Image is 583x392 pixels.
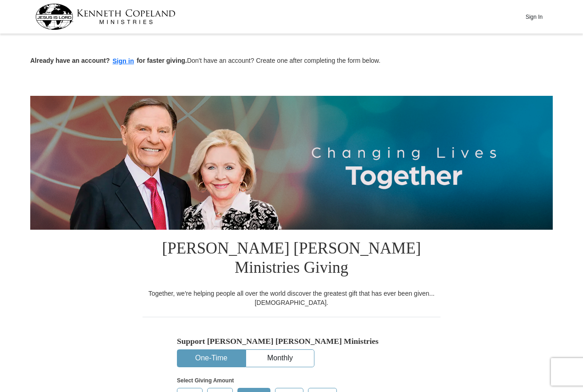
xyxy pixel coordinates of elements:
[143,289,440,307] div: Together, we're helping people all over the world discover the greatest gift that has ever been g...
[177,377,234,384] strong: Select Giving Amount
[110,56,137,66] button: Sign in
[177,350,245,367] button: One-Time
[246,350,314,367] button: Monthly
[30,56,553,66] p: Don't have an account? Create one after completing the form below.
[520,10,548,24] button: Sign In
[30,57,187,64] strong: Already have an account? for faster giving.
[177,337,406,346] h5: Support [PERSON_NAME] [PERSON_NAME] Ministries
[35,4,176,30] img: kcm-header-logo.svg
[143,230,440,289] h1: [PERSON_NAME] [PERSON_NAME] Ministries Giving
